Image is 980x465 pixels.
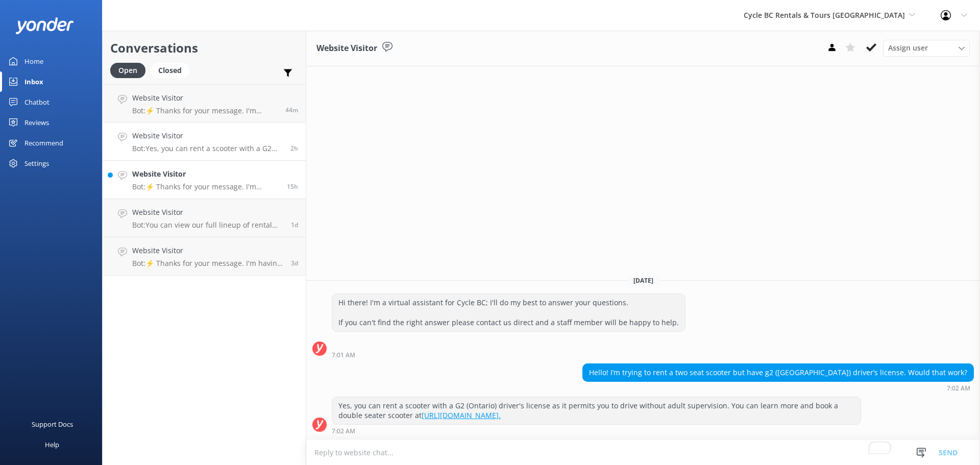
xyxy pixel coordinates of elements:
div: Closed [151,63,189,78]
h4: Website Visitor [132,245,283,256]
h4: Website Visitor [132,130,283,141]
a: Closed [151,64,194,76]
h2: Conversations [110,38,298,58]
div: Sep 15 2025 07:02am (UTC -07:00) America/Tijuana [582,384,974,391]
a: Open [110,64,151,76]
div: Help [45,434,59,455]
p: Bot: ⚡ Thanks for your message. I'm having a difficult time finding the right answer for you. Ple... [132,259,283,268]
p: Bot: ⚡ Thanks for your message. I'm having a difficult time finding the right answer for you. Ple... [132,182,279,191]
span: Sep 14 2025 05:47pm (UTC -07:00) America/Tijuana [287,182,298,191]
a: Website VisitorBot:Yes, you can rent a scooter with a G2 (Ontario) driver's license as it permits... [103,123,306,161]
div: Inbox [24,71,43,92]
div: Yes, you can rent a scooter with a G2 (Ontario) driver's license as it permits you to drive witho... [332,397,861,424]
strong: 7:02 AM [332,428,355,434]
div: Open [110,63,145,78]
div: Reviews [24,112,49,133]
div: Hello! I’m trying to rent a two seat scooter but have g2 ([GEOGRAPHIC_DATA]) driver’s license. Wo... [583,364,973,381]
span: Sep 11 2025 03:13pm (UTC -07:00) America/Tijuana [291,259,298,267]
div: Sep 15 2025 07:02am (UTC -07:00) America/Tijuana [332,427,861,434]
div: Hi there! I'm a virtual assistant for Cycle BC; I'll do my best to answer your questions. If you ... [332,294,685,331]
h4: Website Visitor [132,207,283,218]
h3: Website Visitor [316,42,377,55]
strong: 7:01 AM [332,352,355,358]
h4: Website Visitor [132,92,278,104]
span: Cycle BC Rentals & Tours [GEOGRAPHIC_DATA] [744,10,905,20]
a: Website VisitorBot:⚡ Thanks for your message. I'm having a difficult time finding the right answe... [103,237,306,276]
p: Bot: Yes, you can rent a scooter with a G2 (Ontario) driver's license as it permits you to drive ... [132,144,283,153]
h4: Website Visitor [132,168,279,180]
strong: 7:02 AM [947,385,970,391]
a: Website VisitorBot:⚡ Thanks for your message. I'm having a difficult time finding the right answe... [103,161,306,199]
span: Sep 15 2025 08:43am (UTC -07:00) America/Tijuana [285,106,298,114]
span: Assign user [888,42,928,54]
div: Assign User [883,40,970,56]
div: Support Docs [32,414,73,434]
p: Bot: You can view our full lineup of rental motorcycles and gear at [URL][DOMAIN_NAME]. For ridin... [132,221,283,230]
div: Sep 15 2025 07:01am (UTC -07:00) America/Tijuana [332,351,685,358]
a: Website VisitorBot:⚡ Thanks for your message. I'm having a difficult time finding the right answe... [103,84,306,123]
div: Settings [24,153,49,174]
textarea: To enrich screen reader interactions, please activate Accessibility in Grammarly extension settings [306,440,980,465]
div: Recommend [24,133,63,153]
span: Sep 15 2025 07:02am (UTC -07:00) America/Tijuana [290,144,298,153]
span: Sep 13 2025 02:13pm (UTC -07:00) America/Tijuana [291,221,298,229]
div: Chatbot [24,92,50,112]
a: Website VisitorBot:You can view our full lineup of rental motorcycles and gear at [URL][DOMAIN_NA... [103,199,306,237]
img: yonder-white-logo.png [15,17,74,34]
span: [DATE] [627,276,659,285]
div: Home [24,51,43,71]
a: [URL][DOMAIN_NAME]. [422,410,501,420]
p: Bot: ⚡ Thanks for your message. I'm having a difficult time finding the right answer for you. Ple... [132,106,278,115]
